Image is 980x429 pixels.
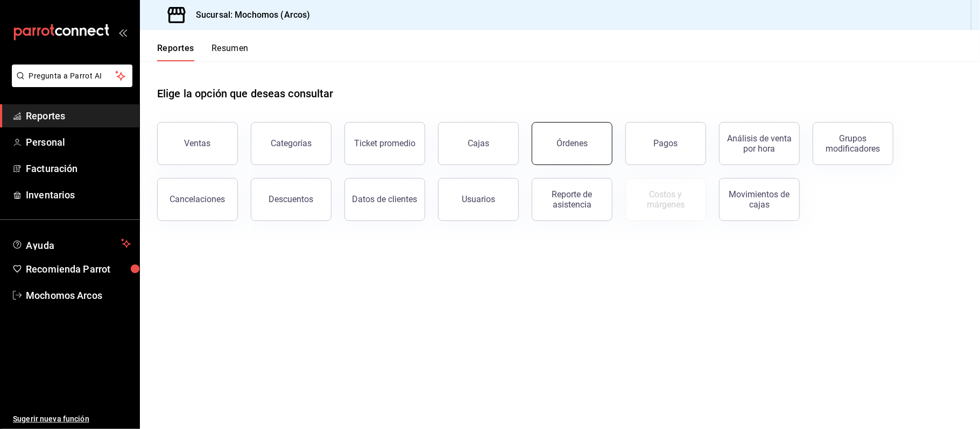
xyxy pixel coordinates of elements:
[157,43,194,61] button: Reportes
[532,178,612,221] button: Reporte de asistencia
[632,189,699,210] div: Costos y márgenes
[438,122,519,165] button: Cajas
[26,135,131,149] span: Personal
[719,178,800,221] button: Movimientos de cajas
[12,65,132,87] button: Pregunta a Parrot AI
[726,133,793,154] div: Análisis de venta por hora
[185,138,211,148] div: Ventas
[118,28,127,37] button: open_drawer_menu
[539,189,605,210] div: Reporte de asistencia
[26,161,131,176] span: Facturación
[820,133,886,154] div: Grupos modificadores
[625,178,706,221] button: Contrata inventarios para ver este reporte
[269,194,314,204] div: Descuentos
[625,122,706,165] button: Pagos
[26,109,131,123] span: Reportes
[354,138,415,148] div: Ticket promedio
[26,262,131,276] span: Recomienda Parrot
[719,122,800,165] button: Análisis de venta por hora
[726,189,793,210] div: Movimientos de cajas
[29,70,116,82] span: Pregunta a Parrot AI
[468,138,489,148] div: Cajas
[157,178,238,221] button: Cancelaciones
[654,138,678,148] div: Pagos
[26,288,131,303] span: Mochomos Arcos
[352,194,418,204] div: Datos de clientes
[211,43,249,61] button: Resumen
[26,237,117,250] span: Ayuda
[157,85,334,102] h1: Elige la opción que deseas consultar
[532,122,612,165] button: Órdenes
[271,138,312,148] div: Categorías
[251,178,332,221] button: Descuentos
[438,178,519,221] button: Usuarios
[462,194,495,204] div: Usuarios
[556,138,588,148] div: Órdenes
[8,78,132,89] a: Pregunta a Parrot AI
[344,178,425,221] button: Datos de clientes
[157,122,238,165] button: Ventas
[157,43,249,61] div: navigation tabs
[251,122,332,165] button: Categorías
[170,194,225,204] div: Cancelaciones
[344,122,425,165] button: Ticket promedio
[13,413,131,425] span: Sugerir nueva función
[187,9,310,22] h3: Sucursal: Mochomos (Arcos)
[813,122,893,165] button: Grupos modificadores
[26,188,131,202] span: Inventarios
